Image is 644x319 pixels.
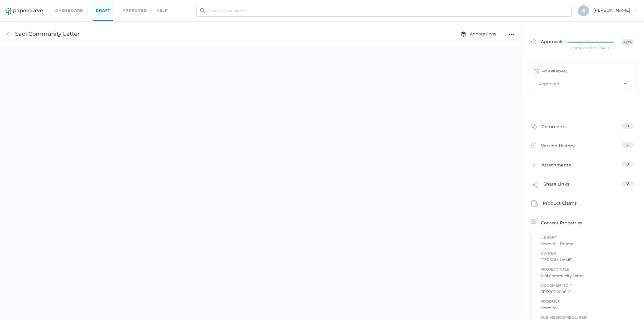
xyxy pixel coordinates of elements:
a: Share Links0 [531,181,634,192]
div: my approval [542,68,568,75]
a: Dashboard [55,7,83,14]
span: Mezmito - Promo [540,241,634,247]
span: Annotations [460,31,496,37]
button: Annotations [454,28,502,40]
div: Attachments [531,162,571,171]
img: annotation-layers.cc6d0e6b.svg [460,31,467,37]
img: papercurve-logo-colour.7244d18c.svg [6,8,43,15]
img: back-arrow-grey.72011ae3.svg [6,31,12,37]
span: [PERSON_NAME] [593,7,638,13]
span: Library [540,234,634,241]
span: 0 [626,124,629,128]
div: Comments [531,123,567,133]
img: comment-icon.4fbda5a2.svg [531,124,537,131]
img: search.bf03fe8b.svg [200,8,205,13]
img: share-link-icon.af96a55c.svg [531,181,539,190]
div: help [156,7,168,14]
div: Product Claims [531,200,577,209]
a: Product Claims [531,200,634,209]
img: down-chevron.8e65701e.svg [624,83,627,85]
span: Document ID # [540,282,634,289]
input: Search Workspace [196,5,571,17]
span: Product [540,298,634,305]
span: Saol Community Letter [540,273,634,279]
a: Approved [123,7,147,14]
a: Version History2 [531,142,634,151]
div: Share Links [531,181,569,192]
span: Project Title [540,266,634,273]
span: 100% [621,39,634,45]
span: J I [582,8,585,13]
span: Mezmito [540,305,634,311]
i: arrow_right [633,8,638,12]
span: 0 [626,181,629,186]
a: Approvals100% [528,33,638,52]
img: claims-icon.71597b81.svg [531,200,538,207]
span: Approvals [531,39,563,46]
span: 0 [626,162,629,166]
div: Saol Community Letter [15,28,80,40]
a: Comments0 [531,123,634,133]
img: clipboard-icon-grey.9278a0e9.svg [535,69,538,74]
img: attachments-icon.0dd0e375.svg [531,162,537,169]
div: Version History [531,142,575,151]
span: 2 [626,143,629,147]
div: Content Properties [531,219,634,226]
span: ST-P207-2006-01 [540,289,634,295]
img: versions-icon.ee5af6b0.svg [531,143,536,149]
a: Attachments0 [531,162,634,171]
span: [PERSON_NAME] [540,257,634,263]
div: ●●● [509,30,514,39]
img: approved-grey.341b8de9.svg [531,39,536,44]
div: Approved [538,80,559,87]
span: Owner [540,250,634,257]
img: content-properties-icon.34d20aed.svg [531,219,536,224]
